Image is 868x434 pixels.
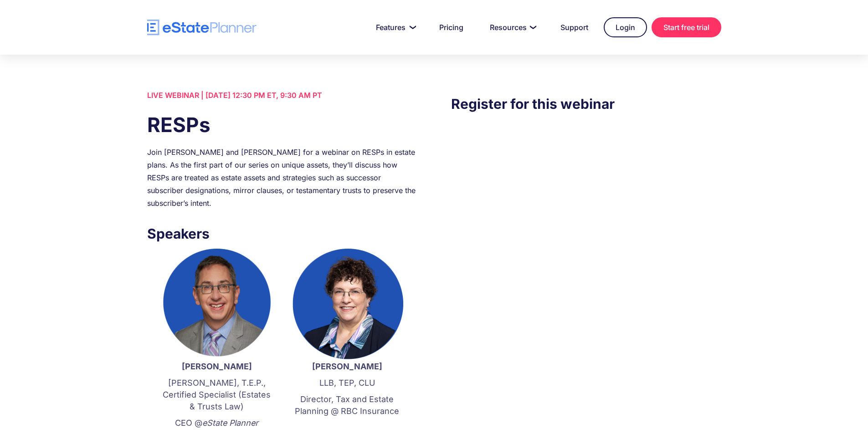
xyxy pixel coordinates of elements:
[147,20,257,36] a: home
[147,146,417,209] div: Join [PERSON_NAME] and [PERSON_NAME] for a webinar on RESPs in estate plans. As the first part of...
[479,18,545,36] a: Resources
[604,17,647,37] a: Login
[291,377,403,389] p: LLB, TEP, CLU
[365,18,424,36] a: Features
[291,393,403,417] p: Director, Tax and Estate Planning @ RBC Insurance
[147,111,417,139] h1: RESPs
[312,362,382,371] strong: [PERSON_NAME]
[202,418,258,428] em: eState Planner
[161,417,273,429] p: CEO @
[182,362,252,371] strong: [PERSON_NAME]
[652,17,721,37] a: Start free trial
[451,133,721,201] iframe: Form 0
[550,18,599,36] a: Support
[147,223,417,244] h3: Speakers
[161,377,273,413] p: [PERSON_NAME], T.E.P., Certified Specialist (Estates & Trusts Law)
[147,89,417,102] div: LIVE WEBINAR | [DATE] 12:30 PM ET, 9:30 AM PT
[451,93,721,114] h3: Register for this webinar
[428,18,474,36] a: Pricing
[291,422,403,434] p: ‍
